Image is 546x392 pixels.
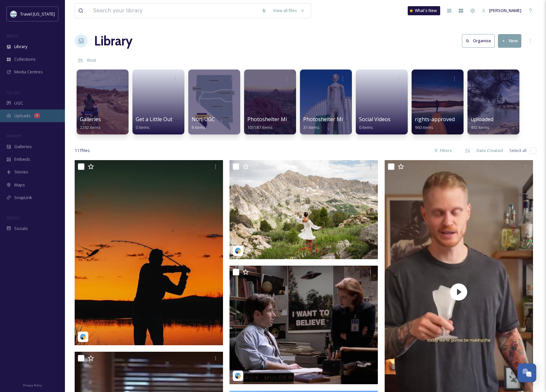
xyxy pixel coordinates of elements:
[14,195,32,201] span: SnapLink
[80,116,101,123] span: Galleries
[230,266,378,385] img: stephanie_.bee-17860739331398155.jpeg
[489,7,521,13] span: [PERSON_NAME]
[303,124,319,130] span: 31 items
[14,156,30,162] span: Embeds
[75,160,223,345] img: jermcon-5598860.jpg
[235,247,241,254] img: snapsea-logo.png
[23,381,42,389] a: Privacy Policy
[94,31,132,51] a: Library
[473,144,506,157] div: Date Created
[136,124,150,130] span: 0 items
[192,116,215,123] span: Non-UGC
[303,116,386,123] span: Photoshelter Migration (Example)
[14,69,43,75] span: Media Centres
[192,124,205,130] span: 8 items
[359,116,391,123] span: Social Videos
[462,34,498,47] a: Organise
[20,11,55,17] span: Travel [US_STATE]
[75,147,90,154] span: 117 file s
[471,116,493,130] a: uploaded492 items
[415,116,455,123] span: rights-approved
[6,215,19,220] span: SOCIALS
[230,160,378,259] img: j.rose227-4985441.jpg
[80,124,101,130] span: 2292 items
[80,334,86,340] img: snapsea-logo.png
[6,33,18,38] span: MEDIA
[235,373,241,379] img: snapsea-logo.png
[415,116,455,130] a: rights-approved960 items
[408,6,440,15] a: What's New
[14,100,23,106] span: UGC
[136,116,189,123] span: Get a Little Out There
[471,116,493,123] span: uploaded
[431,144,455,157] div: Filters
[14,225,28,232] span: Socials
[87,56,96,64] a: Root
[359,124,373,130] span: 0 items
[247,124,273,130] span: 105587 items
[247,116,305,130] a: Photoshelter Migration105587 items
[478,4,525,17] a: [PERSON_NAME]
[471,124,489,130] span: 492 items
[14,56,36,62] span: Collections
[303,116,386,130] a: Photoshelter Migration (Example)31 items
[415,124,433,130] span: 960 items
[14,44,27,50] span: Library
[14,144,32,150] span: Galleries
[462,34,495,47] button: Organise
[359,116,391,130] a: Social Videos0 items
[136,116,189,130] a: Get a Little Out There0 items
[509,147,527,154] span: Select all
[80,116,101,130] a: Galleries2292 items
[10,11,17,17] img: download.jpeg
[192,116,215,130] a: Non-UGC8 items
[247,116,305,123] span: Photoshelter Migration
[6,90,20,95] span: COLLECT
[14,182,25,188] span: Maps
[517,363,536,382] button: Open Chat
[6,133,21,138] span: WIDGETS
[14,113,31,119] span: Uploads
[23,383,42,387] span: Privacy Policy
[14,169,28,175] span: Stories
[270,4,308,17] a: View all files
[498,34,521,47] button: New
[34,113,40,118] div: 4
[90,4,258,18] input: Search your library
[87,57,96,63] span: Root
